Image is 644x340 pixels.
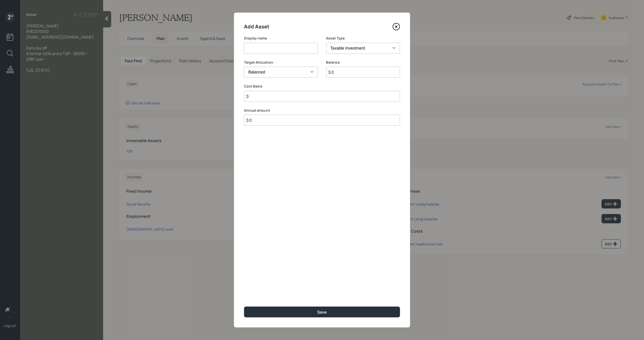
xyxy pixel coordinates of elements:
label: Annual amount [244,108,400,113]
label: Target Allocation [244,60,318,65]
h4: Add Asset [244,23,269,31]
label: Balance [326,60,400,65]
button: Save [244,307,400,317]
div: Save [317,309,327,315]
label: Display name [244,36,318,41]
label: Asset Type [326,36,400,41]
label: Cost Basis [244,84,400,89]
